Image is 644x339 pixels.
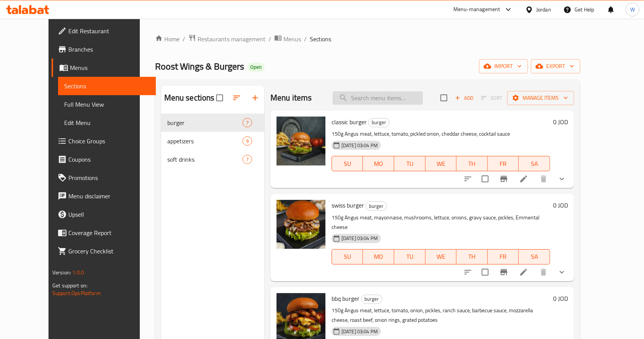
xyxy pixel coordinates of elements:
[479,59,528,73] button: import
[64,118,150,127] span: Edit Menu
[52,40,156,58] a: Branches
[426,249,457,264] button: WE
[459,263,477,281] button: sort-choices
[161,110,264,172] nav: Menu sections
[553,263,571,281] button: show more
[70,63,150,72] span: Menus
[338,328,381,335] span: [DATE] 03:04 PM
[452,92,476,104] span: Add item
[476,92,507,104] span: Select section first
[534,170,553,188] button: delete
[553,200,568,211] h6: 0 JOD
[436,90,452,106] span: Select section
[52,187,156,205] a: Menu disclaimer
[519,249,550,264] button: SA
[429,158,454,169] span: WE
[531,59,580,73] button: export
[366,251,391,262] span: MO
[58,77,156,95] a: Sections
[397,251,422,262] span: TU
[243,138,252,145] span: 9
[167,155,243,164] span: soft drinks
[553,170,571,188] button: show more
[534,263,553,281] button: delete
[507,91,574,105] button: Manage items
[491,251,516,262] span: FR
[488,249,519,264] button: FR
[68,191,150,201] span: Menu disclaimer
[454,94,474,102] span: Add
[310,34,332,44] span: Sections
[477,264,493,280] span: Select to update
[68,210,150,219] span: Upsell
[68,155,150,164] span: Coupons
[247,64,265,70] span: Open
[369,118,389,127] span: burger
[161,114,264,132] div: burger7
[197,34,265,44] span: Restaurants management
[557,174,566,183] svg: Show Choices
[188,34,265,44] a: Restaurants management
[277,117,325,165] img: classic burger
[68,45,150,54] span: Branches
[363,156,394,171] button: MO
[459,170,477,188] button: sort-choices
[338,235,381,242] span: [DATE] 03:04 PM
[332,249,363,264] button: SU
[64,100,150,109] span: Full Menu View
[155,34,580,44] nav: breadcrumb
[247,63,265,72] div: Open
[283,34,301,44] span: Menus
[519,268,528,277] a: Edit menu item
[58,95,156,114] a: Full Menu View
[68,136,150,146] span: Choice Groups
[270,92,312,104] h2: Menu items
[453,5,500,14] div: Menu-management
[52,268,71,277] span: Version:
[519,174,528,183] a: Edit menu item
[485,62,522,71] span: import
[368,118,390,127] div: burger
[394,249,426,264] button: TU
[553,293,568,304] h6: 0 JOD
[488,156,519,171] button: FR
[332,156,363,171] button: SU
[495,263,513,281] button: Branch-specific-item
[460,251,485,262] span: TH
[243,119,252,127] span: 7
[495,170,513,188] button: Branch-specific-item
[361,295,382,304] div: burger
[269,34,271,44] li: /
[332,129,550,139] p: 150g Angus meat, lettuce, tomato, pickled onion, cheddar cheese, cocktail sauce
[630,5,635,14] span: W
[335,158,360,169] span: SU
[522,158,547,169] span: SA
[394,156,426,171] button: TU
[52,224,156,242] a: Coverage Report
[332,116,367,128] span: classic burger
[155,58,244,75] span: Roost Wings & Burgers
[58,114,156,132] a: Edit Menu
[243,155,252,164] div: items
[522,251,547,262] span: SA
[52,281,87,290] span: Get support on:
[167,118,243,127] span: burger
[363,249,394,264] button: MO
[68,228,150,237] span: Coverage Report
[366,202,387,211] span: burger
[183,34,185,44] li: /
[491,158,516,169] span: FR
[460,158,485,169] span: TH
[304,34,307,44] li: /
[52,150,156,169] a: Coupons
[333,91,423,105] input: search
[64,81,150,91] span: Sections
[243,156,252,163] span: 7
[68,247,150,256] span: Grocery Checklist
[366,158,391,169] span: MO
[167,136,243,146] span: appetizers
[366,201,387,211] div: burger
